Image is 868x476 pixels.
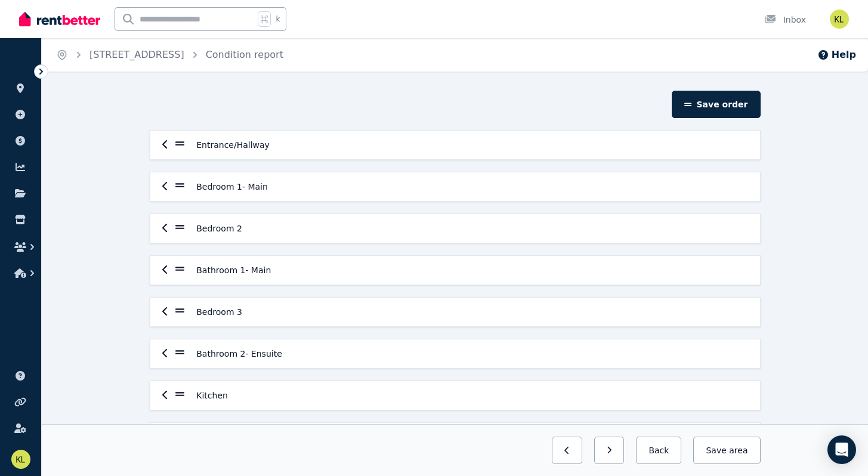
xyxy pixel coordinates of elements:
h6: Bedroom 1- Main [196,181,268,193]
h6: Entrance/Hallway [196,139,270,151]
button: Back [636,437,681,464]
button: Save area [693,437,760,464]
h6: Kitchen [196,390,228,401]
span: ORGANISE [10,66,47,74]
button: Help [817,48,856,62]
a: [STREET_ADDRESS] [89,49,184,60]
div: Open Intercom Messenger [827,435,856,464]
button: Save order [672,91,760,118]
h6: Bathroom 2- Ensuite [196,348,282,360]
span: k [276,14,280,24]
span: area [729,444,747,456]
h6: Bedroom 3 [196,306,242,318]
img: Kellie Lewandowski [830,10,849,29]
div: Inbox [764,14,806,26]
h6: Bathroom 1- Main [196,264,271,276]
a: Condition report [206,49,283,60]
h6: Bedroom 2 [196,222,242,234]
img: Kellie Lewandowski [11,450,30,469]
nav: Breadcrumb [42,38,298,72]
img: RentBetter [19,10,100,28]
